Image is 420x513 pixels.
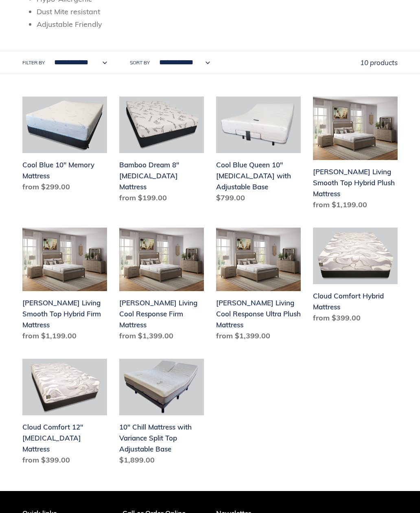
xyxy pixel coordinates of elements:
[130,59,150,66] label: Sort by
[22,359,107,469] a: Cloud Comfort 12" Memory Foam Mattress
[360,58,398,67] span: 10 products
[22,228,107,344] a: Scott Living Smooth Top Hybrid Firm Mattress
[119,96,204,206] a: Bamboo Dream 8" Memory Foam Mattress
[37,19,398,30] li: Adjustable Friendly
[119,359,204,469] a: 10" Chill Mattress with Variance Split Top Adjustable Base
[313,228,398,327] a: Cloud Comfort Hybrid Mattress
[216,228,301,344] a: Scott Living Cool Response Ultra Plush Mattress
[313,96,398,213] a: Scott Living Smooth Top Hybrid Plush Mattress
[22,96,107,195] a: Cool Blue 10" Memory Mattress
[22,59,45,66] label: Filter by
[216,96,301,206] a: Cool Blue Queen 10" Memory Foam with Adjustable Base
[119,228,204,344] a: Scott Living Cool Response Firm Mattress
[37,6,398,17] li: Dust Mite resistant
